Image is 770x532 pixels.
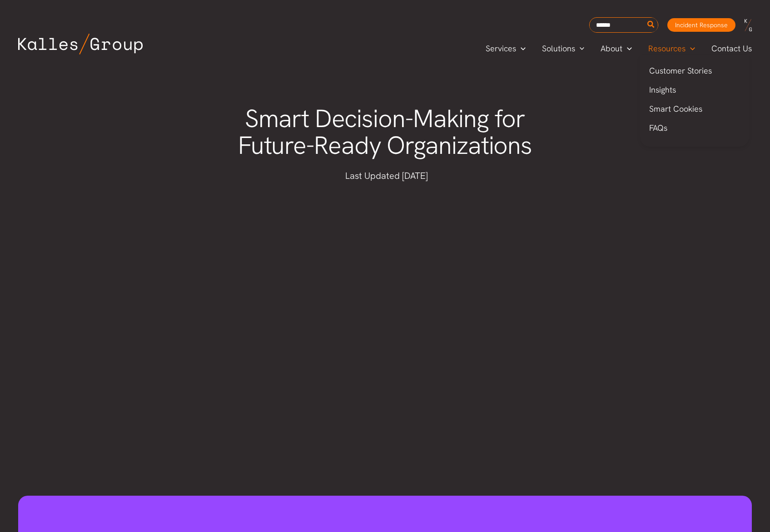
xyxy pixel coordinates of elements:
span: FAQs [649,123,667,133]
span: Insights [649,84,676,95]
iframe: Spotify Embed: Technology Governance - Smart Decision-Making for Future-Ready Organizations [213,202,558,396]
span: Menu Toggle [516,42,526,55]
a: Customer Stories [640,61,749,80]
a: AboutMenu Toggle [592,42,640,55]
span: Menu Toggle [575,42,585,55]
nav: Primary Site Navigation [477,41,761,56]
span: Menu Toggle [686,42,695,55]
h1: Smart Decision-Making for Future-Ready Organizations [213,105,558,160]
a: Smart Cookies [640,99,749,118]
img: Kalles Group [18,34,143,54]
a: Incident Response [667,18,735,32]
span: About [601,42,622,55]
a: Insights [640,80,749,99]
span: Contact Us [711,42,752,55]
a: ServicesMenu Toggle [477,42,534,55]
a: SolutionsMenu Toggle [534,42,593,55]
span: Customer Stories [649,65,712,76]
span: Services [486,42,516,55]
button: Search [646,18,657,32]
a: Contact Us [703,42,761,55]
span: Last Updated [DATE] [345,170,428,182]
span: Solutions [542,42,575,55]
a: FAQs [640,118,749,138]
span: Menu Toggle [622,42,632,55]
a: ResourcesMenu Toggle [640,42,703,55]
span: Smart Cookies [649,103,702,114]
span: Resources [648,42,686,55]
